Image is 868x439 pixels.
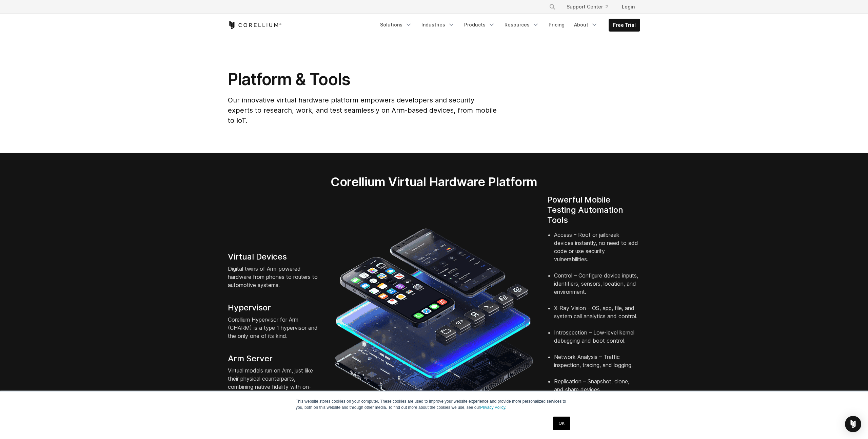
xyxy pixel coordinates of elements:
li: Access – Root or jailbreak devices instantly, no need to add code or use security vulnerabilities. [554,231,640,271]
a: Industries [417,19,459,31]
li: Control – Configure device inputs, identifiers, sensors, location, and environment. [554,271,640,304]
p: Virtual models run on Arm, just like their physical counterparts, combining native fidelity with ... [228,366,321,399]
a: Solutions [376,19,416,31]
li: Introspection – Low-level kernel debugging and boot control. [554,328,640,353]
p: Digital twins of Arm-powered hardware from phones to routers to automotive systems. [228,265,321,289]
div: Navigation Menu [541,1,640,13]
span: Our innovative virtual hardware platform empowers developers and security experts to research, wo... [228,96,497,125]
a: Products [460,19,499,31]
a: Corellium Home [228,21,282,29]
h4: Hypervisor [228,303,321,313]
li: Network Analysis – Traffic inspection, tracing, and logging. [554,353,640,377]
p: Corellium Hypervisor for Arm (CHARM) is a type 1 hypervisor and the only one of its kind. [228,316,321,340]
button: Search [546,1,558,13]
a: About [570,19,602,31]
img: iPhone and Android virtual machine and testing tools [334,225,534,424]
h1: Platform & Tools [228,69,498,90]
p: This website stores cookies on your computer. These cookies are used to improve your website expe... [296,398,572,411]
a: Support Center [561,1,614,13]
div: Navigation Menu [376,19,640,32]
a: Privacy Policy. [480,405,506,410]
li: X-Ray Vision – OS, app, file, and system call analytics and control. [554,304,640,328]
h2: Corellium Virtual Hardware Platform [299,174,569,189]
a: OK [553,417,570,430]
div: Open Intercom Messenger [845,416,861,432]
h4: Powerful Mobile Testing Automation Tools [547,195,640,225]
a: Pricing [545,19,569,31]
li: Replication – Snapshot, clone, and share devices. [554,377,640,402]
a: Login [616,1,640,13]
a: Resources [500,19,543,31]
h4: Arm Server [228,354,321,364]
h4: Virtual Devices [228,252,321,262]
a: Free Trial [609,19,640,31]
